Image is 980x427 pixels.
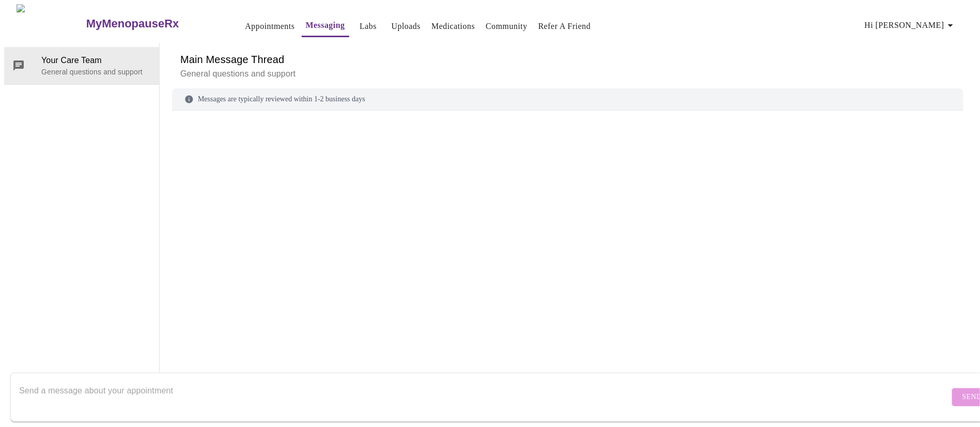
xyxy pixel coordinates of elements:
[387,16,425,37] button: Uploads
[431,19,475,34] a: Medications
[86,17,179,30] h3: MyMenopauseRx
[360,19,377,34] a: Labs
[85,6,220,42] a: MyMenopauseRx
[172,88,963,111] div: Messages are typically reviewed within 1-2 business days
[352,16,385,37] button: Labs
[538,19,591,34] a: Refer a Friend
[180,51,955,68] h6: Main Message Thread
[245,19,294,34] a: Appointments
[861,15,961,36] button: Hi [PERSON_NAME]
[41,67,151,77] p: General questions and support
[41,54,151,67] span: Your Care Team
[534,16,595,37] button: Refer a Friend
[486,19,527,34] a: Community
[865,18,957,33] span: Hi [PERSON_NAME]
[481,16,532,37] button: Community
[302,15,349,37] button: Messaging
[427,16,479,37] button: Medications
[19,380,950,414] textarea: Send a message about your appointment
[241,16,299,37] button: Appointments
[17,4,85,43] img: MyMenopauseRx Logo
[4,47,159,84] div: Your Care TeamGeneral questions and support
[306,18,345,33] a: Messaging
[392,19,421,34] a: Uploads
[180,68,955,80] p: General questions and support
